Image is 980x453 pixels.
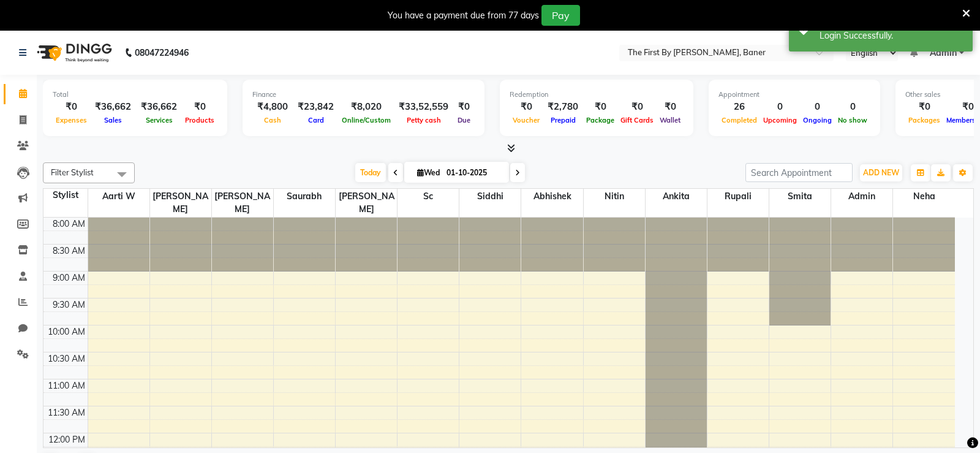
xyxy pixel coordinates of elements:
span: Wed [414,168,443,177]
div: Redemption [510,89,684,100]
span: Nitin [584,189,645,204]
span: Voucher [510,116,543,124]
span: Sc [398,189,459,204]
span: Expenses [53,116,90,124]
span: Aarti W [88,189,149,204]
div: 0 [835,100,870,114]
div: Stylist [43,189,88,202]
span: Smita [769,189,831,204]
span: Neha [893,189,955,204]
div: ₹33,52,559 [394,100,453,114]
div: ₹0 [617,100,657,114]
div: ₹36,662 [136,100,182,114]
span: Saurabh [274,189,335,204]
span: Products [182,116,217,124]
span: Card [305,116,327,124]
span: No show [835,116,870,124]
button: ADD NEW [860,164,902,181]
span: Completed [718,116,760,124]
input: Search Appointment [745,163,853,182]
span: Petty cash [404,116,444,124]
span: Abhishek [521,189,582,204]
div: ₹0 [583,100,617,114]
div: Appointment [718,89,870,100]
div: 11:30 AM [45,406,88,419]
div: 0 [800,100,835,114]
div: 11:00 AM [45,379,88,392]
span: Due [454,116,473,124]
input: 2025-10-01 [443,164,504,182]
div: ₹2,780 [543,100,583,114]
div: You have a payment due from 77 days [388,9,539,22]
span: Prepaid [548,116,579,124]
span: [PERSON_NAME] [212,189,273,217]
div: ₹0 [53,100,90,114]
div: ₹0 [453,100,475,114]
span: ADD NEW [863,168,899,177]
div: 0 [760,100,800,114]
span: Packages [905,116,943,124]
button: Pay [541,5,580,26]
div: ₹4,800 [252,100,293,114]
div: ₹0 [905,100,943,114]
div: ₹0 [510,100,543,114]
span: Online/Custom [339,116,394,124]
span: Siddhi [459,189,521,204]
div: ₹36,662 [90,100,136,114]
div: ₹8,020 [339,100,394,114]
span: Ankita [646,189,707,204]
div: ₹23,842 [293,100,339,114]
span: [PERSON_NAME] [150,189,211,217]
div: 9:30 AM [50,299,88,311]
div: 8:00 AM [50,218,88,230]
div: ₹0 [182,100,217,114]
span: Admin [831,189,892,204]
span: Gift Cards [617,116,657,124]
span: Package [583,116,617,124]
div: 10:00 AM [45,325,88,338]
span: Filter Stylist [51,167,94,177]
span: Today [355,163,386,182]
span: Sales [101,116,125,124]
span: Rupali [707,189,769,204]
div: 9:00 AM [50,272,88,284]
span: [PERSON_NAME] [336,189,397,217]
div: ₹0 [657,100,684,114]
div: Finance [252,89,475,100]
span: Upcoming [760,116,800,124]
span: Wallet [657,116,684,124]
img: logo [31,36,115,70]
span: Services [143,116,176,124]
div: 8:30 AM [50,245,88,257]
div: 12:00 PM [46,433,88,446]
div: Login Successfully. [820,29,963,42]
b: 08047224946 [135,36,189,70]
div: 26 [718,100,760,114]
div: Total [53,89,217,100]
span: Admin [930,47,957,59]
span: Ongoing [800,116,835,124]
span: Cash [261,116,284,124]
div: 10:30 AM [45,352,88,365]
